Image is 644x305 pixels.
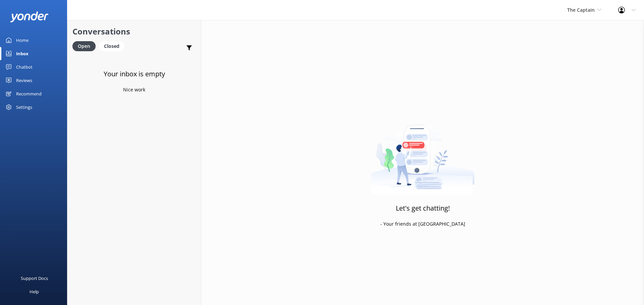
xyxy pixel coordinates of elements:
[72,41,96,51] div: Open
[16,60,33,74] div: Chatbot
[123,86,145,93] p: Nice work
[371,111,475,195] img: artwork of a man stealing a conversation from at giant smartphone
[16,47,29,60] div: Inbox
[72,25,196,38] h2: Conversations
[16,87,42,100] div: Recommend
[72,42,99,50] a: Open
[567,7,595,13] span: The Captain
[16,33,29,47] div: Home
[99,41,124,51] div: Closed
[16,100,32,114] div: Settings
[16,74,32,87] div: Reviews
[396,203,450,214] h3: Let's get chatting!
[30,285,39,298] div: Help
[21,272,48,285] div: Support Docs
[99,42,128,50] a: Closed
[10,11,49,22] img: yonder-white-logo.png
[104,69,165,79] h3: Your inbox is empty
[380,220,465,228] p: - Your friends at [GEOGRAPHIC_DATA]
